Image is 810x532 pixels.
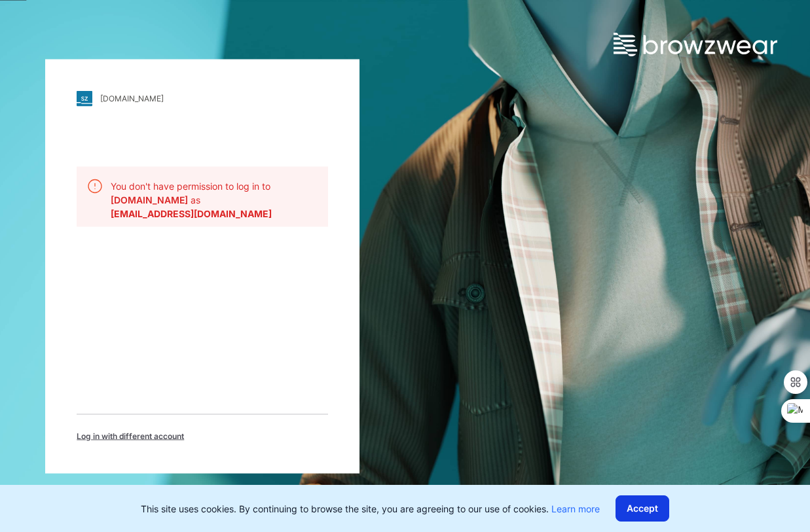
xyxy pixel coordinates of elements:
[616,495,669,522] button: Accept
[77,90,328,106] a: [DOMAIN_NAME]
[100,94,164,103] div: [DOMAIN_NAME]
[77,430,184,442] span: Log in with different account
[551,503,600,514] a: Learn more
[77,90,92,106] img: stylezone-logo.562084cfcfab977791bfbf7441f1a819.svg
[111,179,318,206] p: You don't have permission to log in to as
[111,207,272,219] b: [EMAIL_ADDRESS][DOMAIN_NAME]
[87,178,103,194] img: alert.76a3ded3c87c6ed799a365e1fca291d4.svg
[111,194,191,205] b: [DOMAIN_NAME]
[614,33,777,56] img: browzwear-logo.e42bd6dac1945053ebaf764b6aa21510.svg
[141,502,600,516] p: This site uses cookies. By continuing to browse the site, you are agreeing to our use of cookies.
